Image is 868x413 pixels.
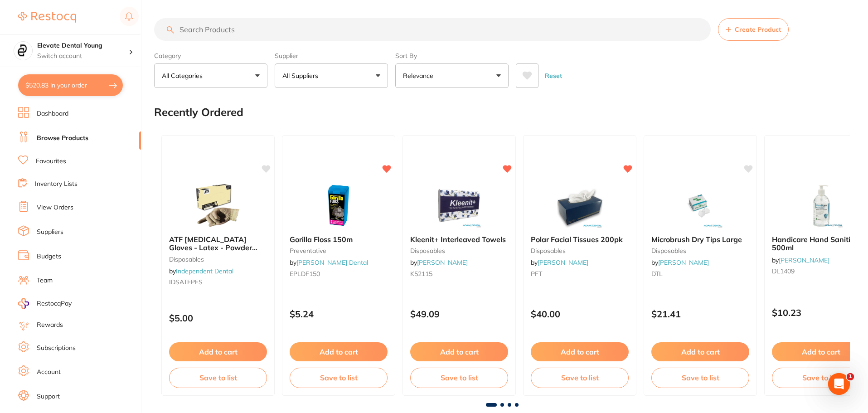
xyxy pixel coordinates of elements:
[538,258,588,267] a: [PERSON_NAME]
[18,7,76,28] a: Restocq Logo
[18,74,123,96] button: $520.83 in your order
[290,235,388,243] b: Gorilla Floss 150m
[169,342,267,361] button: Add to cart
[37,203,73,212] a: View Orders
[37,52,129,61] p: Switch account
[531,270,629,277] small: PFT
[162,71,206,80] p: All Categories
[35,180,78,189] a: Inventory Lists
[828,373,850,395] iframe: Intercom live chat
[658,258,709,267] a: [PERSON_NAME]
[14,42,32,60] img: Elevate Dental Young
[309,183,368,228] img: Gorilla Floss 150m
[651,270,749,277] small: DTL
[37,299,72,308] span: RestocqPay
[169,368,267,388] button: Save to list
[290,247,388,254] small: preventative
[18,298,29,309] img: RestocqPay
[290,309,388,319] p: $5.24
[176,267,233,275] a: Independent Dental
[403,71,437,80] p: Relevance
[290,368,388,388] button: Save to list
[531,309,629,319] p: $40.00
[169,278,267,286] small: IDSATFPFS
[290,258,368,267] span: by
[651,247,749,254] small: disposables
[735,26,781,33] span: Create Product
[37,228,63,237] a: Suppliers
[531,368,629,388] button: Save to list
[18,12,76,23] img: Restocq Logo
[651,309,749,319] p: $21.41
[651,235,749,243] b: Microbrush Dry Tips Large
[651,342,749,361] button: Add to cart
[282,71,322,80] p: All Suppliers
[410,270,508,277] small: K52115
[430,183,489,228] img: Kleenit+ Interleaved Towels
[410,247,508,254] small: disposables
[410,342,508,361] button: Add to cart
[169,267,233,275] span: by
[169,235,267,252] b: ATF Dental Examination Gloves - Latex - Powder Free Gloves - Small
[154,18,711,41] input: Search Products
[275,52,388,60] label: Supplier
[37,109,68,118] a: Dashboard
[189,183,247,228] img: ATF Dental Examination Gloves - Latex - Powder Free Gloves - Small
[410,258,468,267] span: by
[531,342,629,361] button: Add to cart
[37,276,53,285] a: Team
[296,258,368,267] a: [PERSON_NAME] Dental
[791,183,850,228] img: Handicare Hand Sanitiser 500ml
[651,368,749,388] button: Save to list
[410,368,508,388] button: Save to list
[531,235,629,243] b: Polar Facial Tissues 200pk
[772,256,829,264] span: by
[410,235,508,243] b: Kleenit+ Interleaved Towels
[37,134,88,143] a: Browse Products
[718,18,789,41] button: Create Product
[531,258,588,267] span: by
[671,183,730,228] img: Microbrush Dry Tips Large
[290,342,388,361] button: Add to cart
[37,344,76,353] a: Subscriptions
[37,368,61,377] a: Account
[550,183,609,228] img: Polar Facial Tissues 200pk
[542,63,565,88] button: Reset
[290,270,388,277] small: EPLDF150
[154,63,267,88] button: All Categories
[154,106,243,119] h2: Recently Ordered
[37,41,129,50] h4: Elevate Dental Young
[395,63,509,88] button: Relevance
[275,63,388,88] button: All Suppliers
[169,256,267,263] small: disposables
[779,256,829,264] a: [PERSON_NAME]
[18,298,72,309] a: RestocqPay
[154,52,267,60] label: Category
[37,321,63,330] a: Rewards
[417,258,468,267] a: [PERSON_NAME]
[169,313,267,323] p: $5.00
[36,157,66,166] a: Favourites
[410,309,508,319] p: $49.09
[847,373,854,380] span: 1
[37,392,60,401] a: Support
[395,52,509,60] label: Sort By
[37,252,61,261] a: Budgets
[531,247,629,254] small: disposables
[651,258,709,267] span: by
